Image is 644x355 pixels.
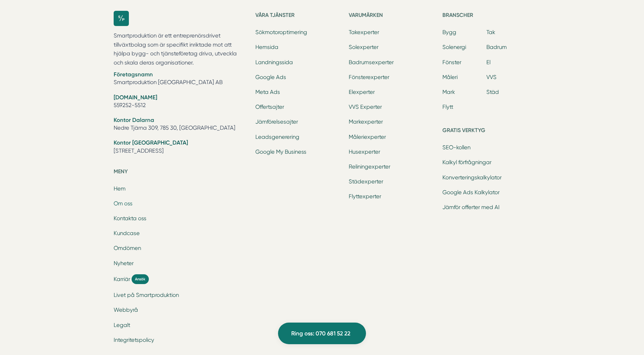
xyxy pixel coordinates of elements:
a: Kalkyl förfrågningar [442,159,491,166]
a: Husexperter [349,149,380,155]
li: 559252-5512 [114,94,247,111]
a: Omdömen [114,245,141,251]
a: Badrum [486,44,507,50]
a: Leadsgenerering [255,134,299,140]
a: Nyheter [114,260,134,267]
a: Legalt [114,322,130,328]
a: VVS [486,74,497,80]
a: Elexperter [349,89,375,95]
a: Solexperter [349,44,378,50]
a: Sökmotoroptimering [255,29,307,35]
a: Mark [442,89,455,95]
a: Reliningexperter [349,163,390,170]
li: [STREET_ADDRESS] [114,139,247,156]
strong: Kontor [GEOGRAPHIC_DATA] [114,139,188,146]
a: Webbyrå [114,307,138,313]
a: Måleriexperter [349,134,386,140]
h5: Varumärken [349,11,437,22]
a: Fönsterexperter [349,74,389,80]
a: Karriär Ansök [114,274,247,284]
a: Solenergi [442,44,466,50]
a: Bygg [442,29,456,35]
h5: Meny [114,167,247,178]
a: Konverteringskalkylator [442,174,502,181]
h5: Gratis verktyg [442,126,530,137]
a: Städexperter [349,178,383,185]
a: Måleri [442,74,458,80]
a: Kontakta oss [114,215,146,222]
a: Hemsida [255,44,278,50]
li: Smartproduktion [GEOGRAPHIC_DATA] AB [114,71,247,88]
a: El [486,59,490,66]
a: Jämförelsesajter [255,119,298,125]
h5: Våra tjänster [255,11,343,22]
a: Google My Business [255,149,306,155]
a: Om oss [114,200,133,207]
a: VVS Experter [349,104,382,110]
li: Nedre Tjärna 309, 785 30, [GEOGRAPHIC_DATA] [114,116,247,133]
strong: Kontor Dalarna [114,117,154,123]
span: Ring oss: 070 681 52 22 [291,329,350,338]
h5: Branscher [442,11,530,22]
a: Integritetspolicy [114,337,154,343]
a: Offertsajter [255,104,284,110]
a: Meta Ads [255,89,280,95]
a: SEO-kollen [442,144,470,151]
strong: Företagsnamn [114,71,153,78]
a: Landningssida [255,59,293,66]
a: Ring oss: 070 681 52 22 [278,323,366,344]
a: Fönster [442,59,461,66]
span: Ansök [132,274,149,284]
a: Takexperter [349,29,379,35]
strong: [DOMAIN_NAME] [114,94,157,101]
a: Tak [486,29,495,35]
a: Badrumsexperter [349,59,394,66]
a: Städ [486,89,499,95]
a: Hem [114,185,125,192]
a: Kundcase [114,230,140,236]
a: Google Ads [255,74,286,80]
span: Karriär [114,275,130,283]
a: Jämför offerter med AI [442,204,500,210]
a: Markexperter [349,119,383,125]
p: Smartproduktion är ett entreprenörsdrivet tillväxtbolag som är specifikt inriktade mot att hjälpa... [114,31,247,67]
a: Livet på Smartproduktion [114,292,179,298]
a: Flyttexperter [349,193,381,200]
a: Google Ads Kalkylator [442,189,500,196]
a: Flytt [442,104,453,110]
